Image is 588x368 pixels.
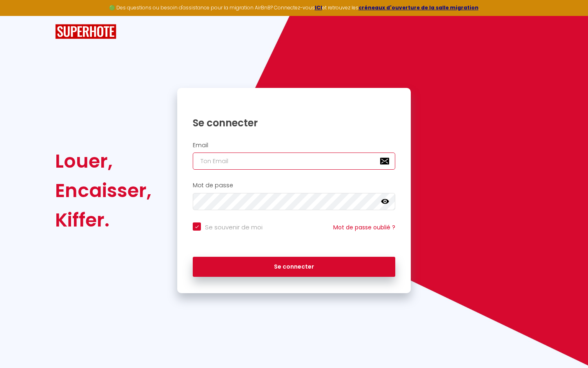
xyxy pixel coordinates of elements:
[55,24,116,39] img: SuperHote logo
[55,146,151,176] div: Louer,
[193,257,395,277] button: Se connecter
[7,3,31,28] button: Ouvrir le widget de chat LiveChat
[193,142,395,149] h2: Email
[193,117,395,129] h1: Se connecter
[193,182,395,189] h2: Mot de passe
[55,176,151,205] div: Encaisser,
[333,223,395,231] a: Mot de passe oublié ?
[359,4,479,11] a: créneaux d'ouverture de la salle migration
[315,4,322,11] a: ICI
[193,153,395,170] input: Ton Email
[55,205,151,235] div: Kiffer.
